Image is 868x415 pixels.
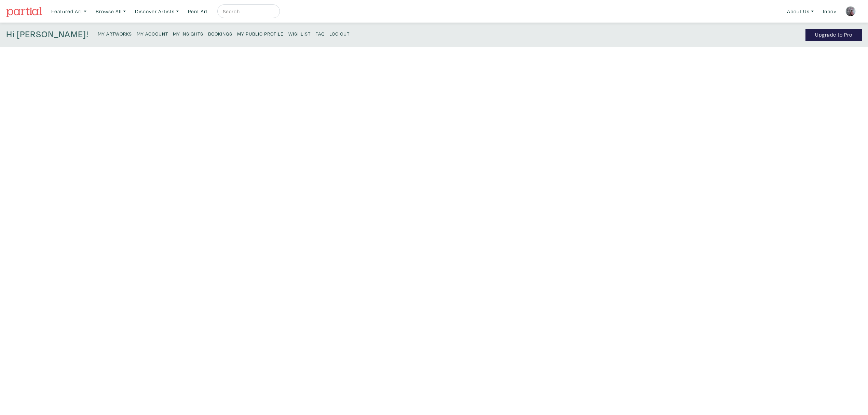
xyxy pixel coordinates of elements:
small: Bookings [208,30,232,37]
a: About Us [784,4,817,18]
img: phpThumb.php [845,6,856,16]
a: Upgrade to Pro [805,29,862,41]
input: Search [222,7,273,16]
small: FAQ [315,30,325,37]
a: FAQ [315,29,325,38]
a: Discover Artists [132,4,182,18]
small: Log Out [329,30,350,37]
a: My Public Profile [237,29,284,38]
small: My Insights [173,30,203,37]
h4: Hi [PERSON_NAME]! [6,29,89,41]
a: Bookings [208,29,232,38]
a: My Account [137,29,168,38]
small: My Account [137,30,168,37]
small: Wishlist [288,30,311,37]
a: Browse All [93,4,129,18]
a: My Artworks [98,29,132,38]
a: Featured Art [48,4,90,18]
a: Inbox [820,4,839,18]
small: My Artworks [98,30,132,37]
a: Log Out [329,29,350,38]
small: My Public Profile [237,30,284,37]
a: My Insights [173,29,203,38]
a: Wishlist [288,29,311,38]
a: Rent Art [185,4,211,18]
